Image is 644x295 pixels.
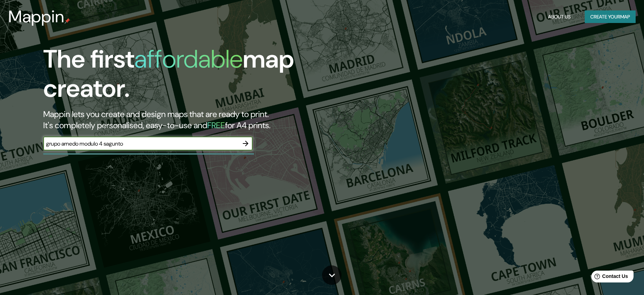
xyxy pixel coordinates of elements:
h5: FREE [207,120,225,131]
h1: affordable [134,43,243,75]
h3: Mappin [8,7,65,26]
button: Create yourmap [585,10,636,23]
input: Choose your favourite place [43,140,239,148]
h1: The first map creator. [43,45,365,109]
img: mappin-pin [65,18,70,24]
button: About Us [545,10,574,23]
h2: Mappin lets you create and design maps that are ready to print. It's completely personalised, eas... [43,109,365,131]
iframe: Help widget launcher [582,268,636,287]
